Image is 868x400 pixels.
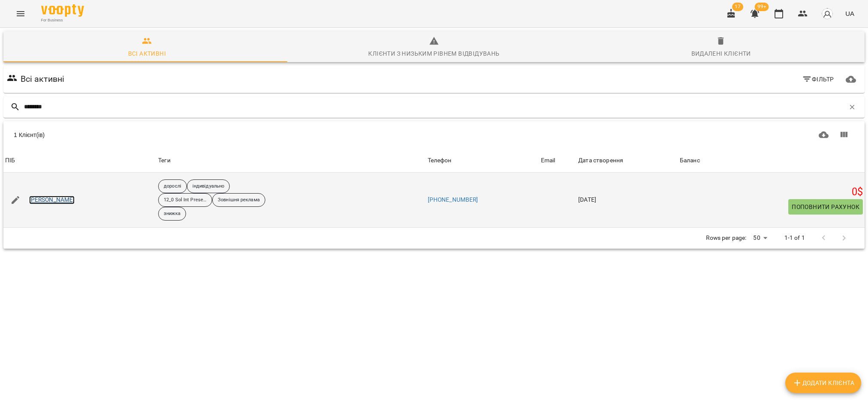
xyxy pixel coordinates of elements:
[428,155,452,166] div: Телефон
[842,6,858,21] button: UA
[680,155,700,166] div: Баланс
[41,4,84,17] img: Voopty Logo
[578,155,676,166] span: Дата створення
[680,155,863,166] span: Баланс
[158,193,212,207] div: 12_0 Sol Int Present Tense ContrastState verbs
[158,179,187,193] div: дорослі
[799,72,838,87] button: Фільтр
[821,8,833,20] img: avatar_s.png
[164,210,180,218] p: знижка
[218,197,260,204] p: Зовнішня реклама
[5,155,155,166] span: ПІБ
[541,155,575,166] span: Email
[368,48,499,59] div: Клієнти з низьким рівнем відвідувань
[428,155,538,166] span: Телефон
[158,207,186,221] div: знижка
[755,3,769,11] span: 99+
[680,185,863,199] h5: 0 $
[792,202,859,212] span: Поповнити рахунок
[541,155,556,166] div: Email
[128,48,166,59] div: Всі активні
[732,3,743,11] span: 17
[577,173,678,228] td: [DATE]
[750,232,770,244] div: 50
[192,183,224,190] p: індивідуально
[578,155,623,166] div: Sort
[814,125,834,145] button: Завантажити CSV
[187,179,230,193] div: індивідуально
[541,155,556,166] div: Sort
[14,131,429,139] div: 1 Клієнт(ів)
[691,48,751,59] div: Видалені клієнти
[680,155,700,166] div: Sort
[5,155,15,166] div: ПІБ
[29,196,75,204] a: [PERSON_NAME]
[212,193,265,207] div: Зовнішня реклама
[158,155,424,166] div: Теги
[164,197,207,204] p: 12_0 Sol Int Present Tense ContrastState verbs
[428,196,478,203] a: [PHONE_NUMBER]
[10,3,31,24] button: Menu
[428,155,452,166] div: Sort
[845,9,854,18] span: UA
[834,125,854,145] button: Показати колонки
[706,234,746,242] p: Rows per page:
[41,18,84,23] span: For Business
[802,74,834,84] span: Фільтр
[578,155,623,166] div: Дата створення
[784,234,805,242] p: 1-1 of 1
[164,183,181,190] p: дорослі
[5,155,15,166] div: Sort
[21,72,65,86] h6: Всі активні
[788,199,863,215] button: Поповнити рахунок
[3,121,865,149] div: Table Toolbar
